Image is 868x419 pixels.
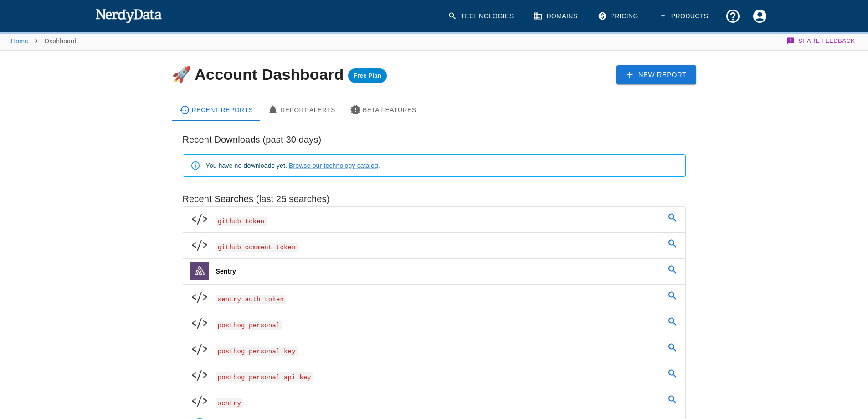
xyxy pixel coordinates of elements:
[528,3,585,30] a: Domains
[179,104,253,115] div: Recent Reports
[183,132,686,147] h6: Recent Downloads (past 30 days)
[350,104,416,115] div: Beta Features
[216,295,286,304] span: sentry_auth_token
[216,217,267,226] span: github_token
[348,66,387,83] a: Free Plan
[183,388,685,414] a: sentry
[216,267,236,276] p: Sentry
[183,191,686,206] h6: Recent Searches (last 25 searches)
[592,3,646,30] a: Pricing
[442,3,521,30] a: Technologies
[216,398,243,408] span: sentry
[216,347,298,356] span: posthog_personal_key
[785,32,857,50] button: Share Feedback
[183,336,685,362] a: posthog_personal_key
[616,65,697,84] a: New Report
[172,66,387,83] h4: 🚀 Account Dashboard
[746,3,773,30] button: Account Settings
[183,259,685,284] a: Sentry
[11,37,28,45] a: Home
[267,104,335,115] div: Report Alerts
[183,233,685,258] a: github_comment_token
[45,36,77,46] p: Dashboard
[11,32,77,50] nav: breadcrumb
[183,310,685,336] a: posthog_personal
[206,157,380,174] div: You have no downloads yet. .
[348,72,387,79] span: Free Plan
[95,6,162,25] img: NerdyData.com
[216,372,313,382] span: posthog_personal_api_key
[719,3,746,30] button: Support and Documentation
[653,3,716,30] button: Products
[216,321,282,330] span: posthog_personal
[289,162,378,169] a: Browse our technology catalog
[216,243,298,252] span: github_comment_token
[183,285,685,310] a: sentry_auth_token
[183,207,685,232] a: github_token
[183,362,685,388] a: posthog_personal_api_key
